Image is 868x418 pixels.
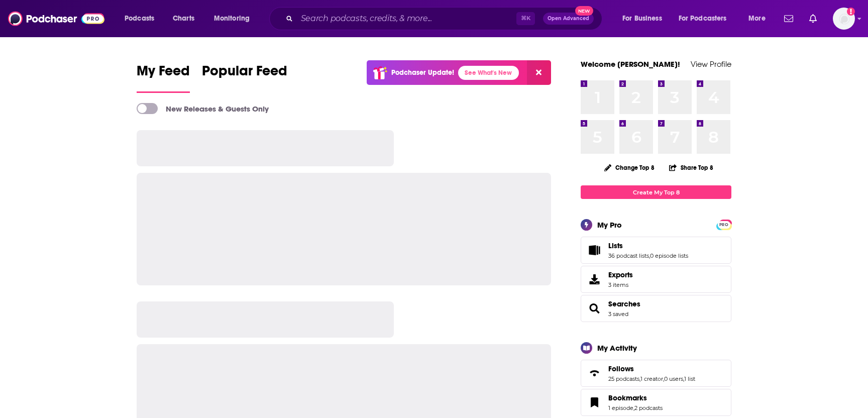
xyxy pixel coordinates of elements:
[664,375,683,382] a: 0 users
[279,7,612,30] div: Search podcasts, credits, & more...
[608,404,633,411] a: 1 episode
[597,343,637,353] div: My Activity
[214,12,250,26] span: Monitoring
[663,375,664,382] span: ,
[581,389,731,416] span: Bookmarks
[297,11,516,27] input: Search podcasts, credits, & more...
[634,404,663,411] a: 2 podcasts
[8,9,104,28] img: Podchaser - Follow, Share and Rate Podcasts
[718,221,730,229] span: PRO
[584,395,604,409] a: Bookmarks
[650,252,688,259] a: 0 episode lists
[639,375,640,382] span: ,
[137,62,190,85] span: My Feed
[548,16,589,21] span: Open Advanced
[581,360,731,387] span: Follows
[718,221,730,228] a: PRO
[672,11,741,27] button: open menu
[608,375,639,382] a: 25 podcasts
[581,59,680,69] a: Welcome [PERSON_NAME]!
[137,103,269,114] a: New Releases & Guests Only
[584,366,604,380] a: Follows
[833,8,855,30] button: Show profile menu
[741,11,778,27] button: open menu
[581,295,731,322] span: Searches
[608,270,633,279] span: Exports
[608,252,649,259] a: 36 podcast lists
[584,243,604,257] a: Lists
[598,161,661,174] button: Change Top 8
[202,62,287,93] a: Popular Feed
[608,241,688,250] a: Lists
[581,237,731,264] span: Lists
[805,10,821,27] a: Show notifications dropdown
[391,68,454,77] p: Podchaser Update!
[833,8,855,30] img: User Profile
[516,12,535,25] span: ⌘ K
[608,241,623,250] span: Lists
[207,11,263,27] button: open menu
[633,404,634,411] span: ,
[581,185,731,199] a: Create My Top 8
[608,393,663,402] a: Bookmarks
[622,12,662,26] span: For Business
[608,310,628,318] a: 3 saved
[684,375,695,382] a: 1 list
[597,220,622,230] div: My Pro
[575,6,593,16] span: New
[847,8,855,16] svg: Add a profile image
[679,12,727,26] span: For Podcasters
[581,266,731,293] a: Exports
[608,393,647,402] span: Bookmarks
[125,12,154,26] span: Podcasts
[608,281,633,288] span: 3 items
[640,375,663,382] a: 1 creator
[584,272,604,286] span: Exports
[458,66,519,80] a: See What's New
[118,11,167,27] button: open menu
[691,59,731,69] a: View Profile
[780,10,797,27] a: Show notifications dropdown
[608,364,634,373] span: Follows
[669,158,714,177] button: Share Top 8
[608,299,640,308] a: Searches
[173,12,194,26] span: Charts
[166,11,200,27] a: Charts
[683,375,684,382] span: ,
[833,8,855,30] span: Logged in as Rbaldwin
[543,13,594,25] button: Open AdvancedNew
[608,364,695,373] a: Follows
[649,252,650,259] span: ,
[137,62,190,93] a: My Feed
[202,62,287,85] span: Popular Feed
[584,301,604,316] a: Searches
[615,11,675,27] button: open menu
[748,12,766,26] span: More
